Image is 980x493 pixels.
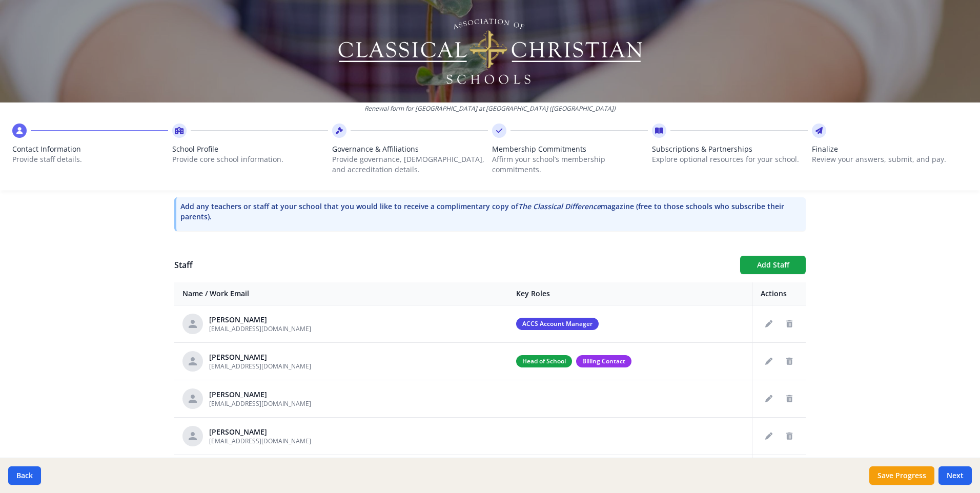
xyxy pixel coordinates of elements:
span: [EMAIL_ADDRESS][DOMAIN_NAME] [209,362,311,371]
button: Edit staff [761,316,777,332]
span: [EMAIL_ADDRESS][DOMAIN_NAME] [209,324,311,333]
button: Back [8,466,41,485]
span: [EMAIL_ADDRESS][DOMAIN_NAME] [209,437,311,445]
div: [PERSON_NAME] [209,427,311,437]
span: Subscriptions & Partnerships [652,144,808,154]
div: [PERSON_NAME] [209,315,311,325]
p: Provide staff details. [12,154,168,165]
button: Edit staff [761,391,777,407]
span: Membership Commitments [492,144,648,154]
span: Governance & Affiliations [332,144,488,154]
span: School Profile [172,144,328,154]
p: Review your answers, submit, and pay. [812,154,968,165]
button: Delete staff [781,428,798,444]
div: [PERSON_NAME] [209,389,311,400]
div: [PERSON_NAME] [209,352,311,362]
p: Affirm your school’s membership commitments. [492,154,648,175]
button: Edit staff [761,428,777,444]
p: Provide governance, [DEMOGRAPHIC_DATA], and accreditation details. [332,154,488,175]
th: Actions [752,282,806,305]
span: Billing Contact [576,355,631,367]
img: Logo [337,15,644,87]
p: Explore optional resources for your school. [652,154,808,165]
button: Next [938,466,972,485]
span: Finalize [812,144,968,154]
span: [EMAIL_ADDRESS][DOMAIN_NAME] [209,399,311,408]
button: Delete staff [781,391,798,407]
i: The Classical Difference [518,201,601,211]
button: Delete staff [781,353,798,369]
span: ACCS Account Manager [516,318,599,330]
th: Name / Work Email [174,282,508,305]
span: Contact Information [12,144,168,154]
button: Add Staff [740,256,806,274]
button: Delete staff [781,316,798,332]
p: Provide core school information. [172,154,328,165]
th: Key Roles [508,282,752,305]
button: Save Progress [869,466,934,485]
p: Add any teachers or staff at your school that you would like to receive a complimentary copy of m... [180,201,802,222]
h1: Staff [174,259,732,271]
button: Edit staff [761,353,777,369]
span: Head of School [516,355,572,367]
